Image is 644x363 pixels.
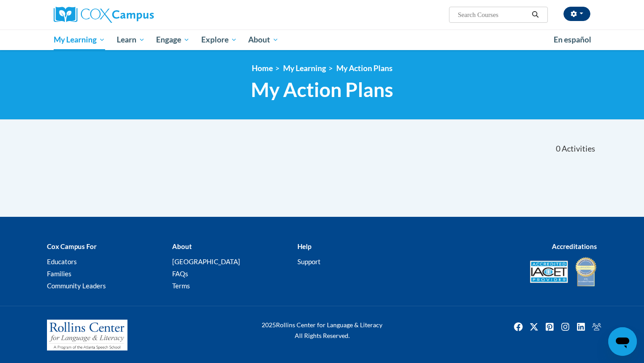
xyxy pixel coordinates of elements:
[47,242,97,250] b: Cox Campus For
[201,34,237,45] span: Explore
[251,78,393,101] span: My Action Plans
[297,242,311,250] b: Help
[172,270,188,278] a: FAQs
[252,63,273,73] a: Home
[552,242,597,250] b: Accreditations
[336,63,393,73] a: My Action Plans
[589,320,604,334] img: Facebook group icon
[575,256,597,287] img: IDA® Accredited
[117,34,145,45] span: Learn
[527,320,541,334] img: Twitter icon
[54,7,154,23] img: Cox Campus
[558,320,572,334] img: Instagram icon
[527,320,541,334] a: Twitter
[283,63,326,73] a: My Learning
[54,7,224,23] a: Cox Campus
[554,35,591,44] span: En español
[248,34,279,45] span: About
[195,30,243,50] a: Explore
[542,320,557,334] img: Pinterest icon
[530,261,568,283] img: Accredited IACET® Provider
[563,7,590,21] button: Account Settings
[262,321,276,329] span: 2025
[562,144,595,154] span: Activities
[556,144,560,154] span: 0
[47,270,72,278] a: Families
[529,9,542,20] button: Search
[589,320,604,334] a: Facebook Group
[48,30,111,50] a: My Learning
[511,320,525,334] a: Facebook
[542,320,557,334] a: Pinterest
[111,30,151,50] a: Learn
[511,320,525,334] img: Facebook icon
[40,30,604,50] div: Main menu
[47,282,106,290] a: Community Leaders
[548,30,597,49] a: En español
[574,320,588,334] img: LinkedIn icon
[150,30,195,50] a: Engage
[558,320,572,334] a: Instagram
[54,34,105,45] span: My Learning
[156,34,190,45] span: Engage
[457,9,529,20] input: Search Courses
[172,257,240,266] a: [GEOGRAPHIC_DATA]
[47,257,77,266] a: Educators
[228,320,416,341] div: Rollins Center for Language & Literacy All Rights Reserved.
[608,327,637,356] iframe: Button to launch messaging window
[172,242,192,250] b: About
[297,257,321,266] a: Support
[574,320,588,334] a: Linkedin
[243,30,285,50] a: About
[47,320,127,351] img: Rollins Center for Language & Literacy - A Program of the Atlanta Speech School
[172,282,190,290] a: Terms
